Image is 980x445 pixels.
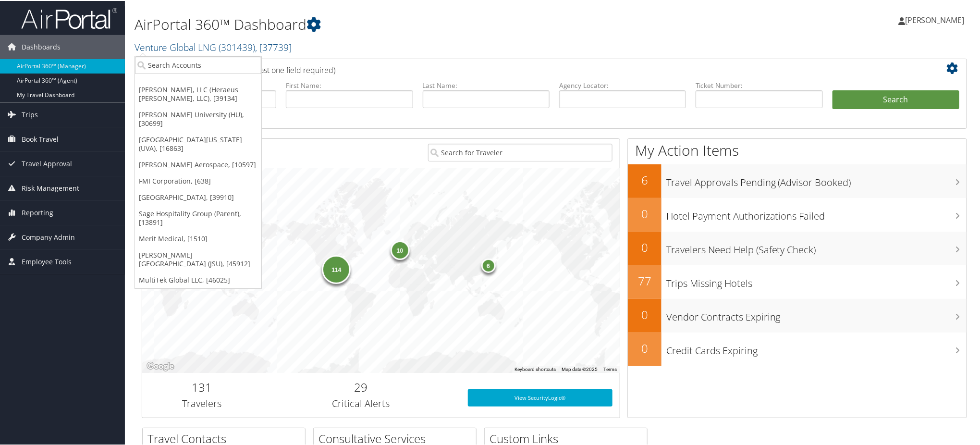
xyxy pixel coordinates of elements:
[135,271,261,287] a: MultiTek Global LLC, [46025]
[628,298,967,332] a: 0Vendor Contracts Expiring
[255,40,292,53] span: , [ 37739 ]
[666,305,967,323] h3: Vendor Contracts Expiring
[22,249,72,273] span: Employee Tools
[666,204,967,222] h3: Hotel Payment Authorizations Failed
[666,170,967,188] h3: Travel Approvals Pending (Advisor Booked)
[628,205,661,221] h2: 0
[628,171,661,187] h2: 6
[666,237,967,256] h3: Travelers Need Help (Safety Check)
[135,106,261,131] a: [PERSON_NAME] University (HU), [30699]
[628,339,661,356] h2: 0
[149,60,891,76] h2: Airtinerary Lookup
[468,388,612,406] a: View SecurityLogic®
[628,197,967,231] a: 0Hotel Payment Authorizations Failed
[145,359,176,372] a: Open this area in Google Maps (opens a new window)
[628,272,661,288] h2: 77
[22,175,79,199] span: Risk Management
[628,163,967,197] a: 6Travel Approvals Pending (Advisor Booked)
[135,156,261,172] a: [PERSON_NAME] Aerospace, [10597]
[135,246,261,271] a: [PERSON_NAME][GEOGRAPHIC_DATA] (JSU), [45912]
[269,396,453,409] h3: Critical Alerts
[514,365,556,372] button: Keyboard shortcuts
[22,34,61,58] span: Dashboards
[135,230,261,246] a: Merit Medical, [1510]
[135,40,292,53] a: Venture Global LNG
[423,80,550,89] label: Last Name:
[22,151,72,175] span: Travel Approval
[628,231,967,264] a: 0Travelers Need Help (Safety Check)
[390,239,409,259] div: 10
[135,131,261,156] a: [GEOGRAPHIC_DATA][US_STATE] (UVA), [16863]
[559,80,686,89] label: Agency Locator:
[149,396,254,409] h3: Travelers
[135,81,261,106] a: [PERSON_NAME], LLC (Heraeus [PERSON_NAME], LLC), [39134]
[135,55,261,73] input: Search Accounts
[905,14,965,25] span: [PERSON_NAME]
[22,102,38,126] span: Trips
[428,143,612,161] input: Search for Traveler
[666,338,967,357] h3: Credit Cards Expiring
[135,13,694,34] h1: AirPortal 360™ Dashboard
[21,6,117,29] img: airportal-logo.png
[628,238,661,255] h2: 0
[603,366,617,371] a: Terms (opens in new tab)
[666,271,967,289] h3: Trips Missing Hotels
[135,205,261,230] a: Sage Hospitality Group (Parent), [13891]
[286,80,413,89] label: First Name:
[322,254,351,283] div: 114
[22,200,53,224] span: Reporting
[628,264,967,298] a: 77Trips Missing Hotels
[135,188,261,205] a: [GEOGRAPHIC_DATA], [39910]
[22,224,75,248] span: Company Admin
[135,172,261,188] a: FMI Corporation, [638]
[269,378,453,395] h2: 29
[898,5,974,34] a: [PERSON_NAME]
[145,359,176,372] img: Google
[22,126,59,150] span: Book Travel
[149,378,254,395] h2: 131
[628,139,967,160] h1: My Action Items
[628,332,967,365] a: 0Credit Cards Expiring
[696,80,822,89] label: Ticket Number:
[562,366,598,371] span: Map data ©2025
[833,89,959,109] button: Search
[219,40,255,53] span: ( 301439 )
[481,257,496,272] div: 6
[628,306,661,322] h2: 0
[244,64,335,74] span: (at least one field required)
